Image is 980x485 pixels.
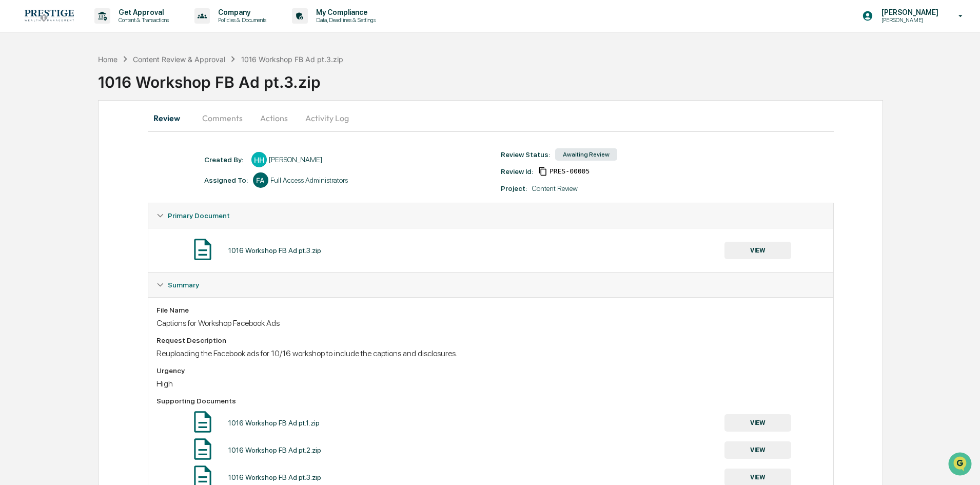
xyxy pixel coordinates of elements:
[21,149,65,159] span: Data Lookup
[133,55,225,64] div: Content Review & Approval
[269,156,322,164] div: [PERSON_NAME]
[873,8,944,16] p: [PERSON_NAME]
[35,89,130,97] div: We're available if you need us!
[102,174,124,182] span: Pylon
[10,130,18,139] div: 🖐️
[6,125,70,144] a: 🖐️Preclearance
[532,184,578,192] div: Content Review
[190,436,215,462] img: Document Icon
[6,145,69,163] a: 🔎Data Lookup
[98,65,980,91] div: 1016 Workshop FB Ad pt.3.zip
[550,167,590,176] span: 505c7c14-1b24-4217-9261-50893a255b8f
[228,446,321,454] div: 1016 Workshop FB Ad pt.2.zip
[35,79,168,89] div: Start new chat
[148,106,194,130] button: Review
[501,184,527,192] div: Project:
[148,106,834,130] div: secondary tabs example
[228,246,321,255] div: 1016 Workshop FB Ad pt.3.zip
[253,172,268,188] div: FA
[724,242,791,259] button: VIEW
[204,156,246,164] div: Created By: ‎ ‎
[21,129,66,140] span: Preclearance
[110,8,174,16] p: Get Approval
[74,130,83,139] div: 🗄️
[10,22,187,38] p: How can we help?
[873,16,944,24] p: [PERSON_NAME]
[241,55,343,64] div: 1016 Workshop FB Ad pt.3.zip
[148,228,833,272] div: Primary Document
[174,82,187,94] button: Start new chat
[194,106,251,130] button: Comments
[148,273,833,297] div: Summary
[501,167,533,176] div: Review Id:
[251,106,297,130] button: Actions
[98,55,117,64] div: Home
[724,441,791,459] button: VIEW
[156,366,825,375] div: Urgency
[210,8,271,16] p: Company
[308,16,381,24] p: Data, Deadlines & Settings
[251,152,267,167] div: HH
[947,451,975,479] iframe: Open customer support
[156,306,825,314] div: File Name
[156,336,825,344] div: Request Description
[204,176,248,184] div: Assigned To:
[156,379,825,389] div: High
[297,106,357,130] button: Activity Log
[501,150,550,159] div: Review Status:
[85,129,127,140] span: Attestations
[168,281,199,289] span: Summary
[270,176,348,184] div: Full Access Administrators
[190,237,215,262] img: Document Icon
[308,8,381,16] p: My Compliance
[210,16,271,24] p: Policies & Documents
[70,125,131,144] a: 🗄️Attestations
[190,409,215,435] img: Document Icon
[156,397,825,405] div: Supporting Documents
[156,318,825,328] div: Captions for Workshop Facebook Ads
[25,10,74,22] img: logo
[72,173,124,182] a: Powered byPylon
[10,150,18,158] div: 🔎
[555,148,617,161] div: Awaiting Review
[110,16,174,24] p: Content & Transactions
[156,348,825,358] div: Reuploading the Facebook ads for 10/16 workshop to include the captions and disclosures.
[724,414,791,432] button: VIEW
[228,473,321,481] div: 1016 Workshop FB Ad pt.3.zip
[10,79,29,97] img: 1746055101610-c473b297-6a78-478c-a979-82029cc54cd1
[148,203,833,228] div: Primary Document
[168,211,230,220] span: Primary Document
[228,419,320,427] div: 1016 Workshop FB Ad pt.1.zip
